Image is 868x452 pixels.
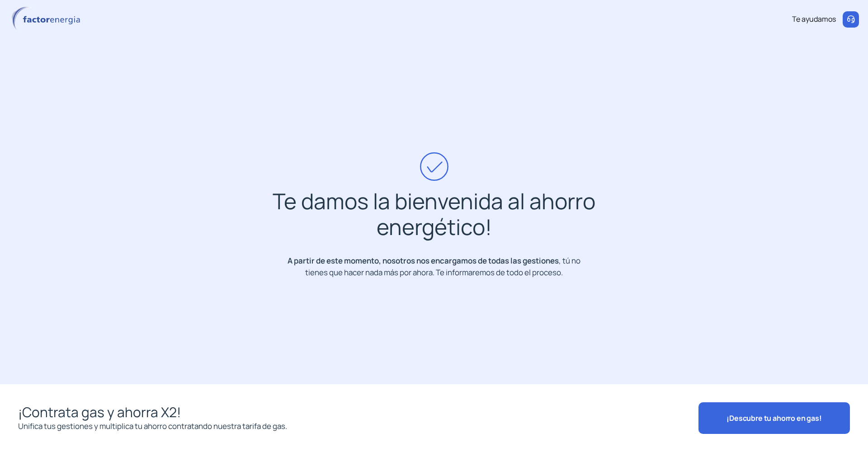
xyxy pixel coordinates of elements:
strong: A partir de este momento, nosotros nos encargamos de todas las gestiones [288,255,559,266]
p: Unifica tus gestiones y multiplica tu ahorro contratando nuestra tarifa de gas. [18,420,685,432]
img: logo factor [9,6,86,33]
p: , tú no tienes que hacer nada más por ahora. Te informaremos de todo el proceso. [269,246,599,287]
h2: Te damos la bienvenida al ahorro energético! [269,188,599,240]
img: llamar [846,15,855,24]
p: ¡Contrata gas y ahorra X2! [18,404,685,420]
img: success [420,152,449,181]
button: ¡Descubre tu ahorro en gas! [698,402,850,434]
div: Te ayudamos [792,14,836,25]
span: ¡Descubre tu ahorro en gas! [726,413,822,423]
